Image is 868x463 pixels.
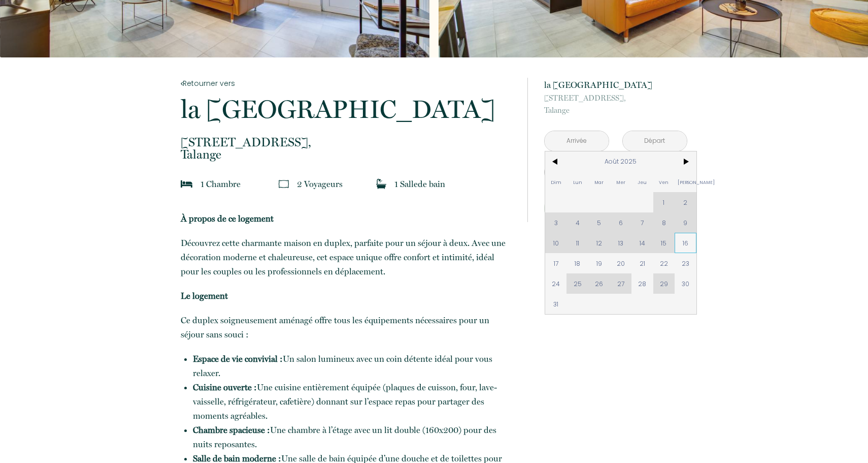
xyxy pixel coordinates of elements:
[610,172,631,192] span: Mer
[545,172,567,192] span: Dim
[181,291,228,301] strong: Le logement
[675,151,696,172] span: >
[339,179,343,189] span: s
[181,236,514,279] p: Découvrez cette charmante maison en duplex, parfaite pour un séjour à deux. Avec une décoration m...
[675,172,696,192] span: [PERSON_NAME]
[193,423,514,451] li: Une chambre à l’étage avec un lit double (160x200) pour des nuits reposantes.
[544,195,687,222] button: Réserver
[193,354,283,364] strong: Espace de vie convivial :
[623,131,687,151] input: Départ
[279,179,289,189] img: guests
[201,177,241,191] p: 1 Chambre
[544,92,687,116] p: Talange
[181,213,274,224] strong: À propos de ce logement
[181,97,514,122] p: la [GEOGRAPHIC_DATA]
[545,253,567,273] span: 17
[675,273,696,294] span: 30
[610,253,631,273] span: 20
[675,253,696,273] span: 23
[181,78,514,89] a: Retourner vers
[297,177,343,191] p: 2 Voyageur
[193,425,270,435] strong: Chambre spacieuse :
[653,172,675,192] span: Ven
[631,253,653,273] span: 21
[631,172,653,192] span: Jeu
[193,382,257,392] strong: Cuisine ouverte :
[394,177,445,191] p: 1 Salle de bain
[545,294,567,314] span: 31
[193,380,514,423] li: Une cuisine entièrement équipée (plaques de cuisson, four, lave-vaisselle, réfrigérateur, cafetiè...
[545,273,567,294] span: 24
[544,78,687,92] p: la [GEOGRAPHIC_DATA]
[588,172,610,192] span: Mar
[588,253,610,273] span: 19
[566,253,588,273] span: 18
[544,92,687,104] span: [STREET_ADDRESS],
[181,136,514,161] p: Talange
[181,313,514,342] p: Ce duplex soigneusement aménagé offre tous les équipements nécessaires pour un séjour sans souci :
[545,151,567,172] span: <
[631,273,653,294] span: 28
[675,233,696,253] span: 16
[193,352,514,380] li: Un salon lumineux avec un coin détente idéal pour vous relaxer.
[566,151,675,172] span: Août 2025
[566,172,588,192] span: Lun
[545,131,609,151] input: Arrivée
[653,253,675,273] span: 22
[181,136,514,148] span: [STREET_ADDRESS],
